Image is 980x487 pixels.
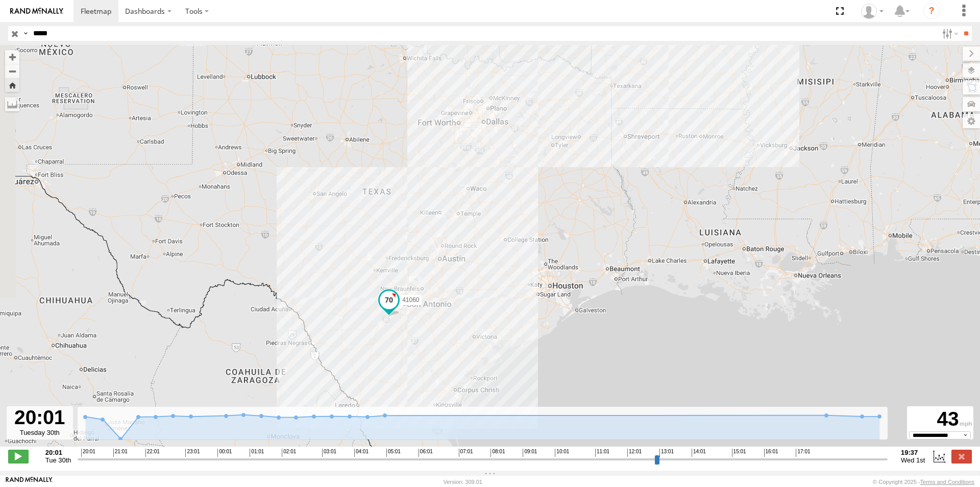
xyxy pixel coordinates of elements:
[5,50,19,64] button: Zoom in
[6,477,53,487] a: Visit our Website
[595,449,609,457] span: 11:01
[5,64,19,78] button: Zoom out
[113,449,128,457] span: 21:01
[951,450,972,463] label: Close
[963,114,980,128] label: Map Settings
[5,97,19,111] label: Measure
[459,449,473,457] span: 07:01
[419,449,433,457] span: 06:01
[692,449,706,457] span: 14:01
[21,26,30,41] label: Search Query
[901,449,925,456] strong: 19:37
[8,450,29,463] label: Play/Stop
[282,449,296,457] span: 02:01
[938,26,960,41] label: Search Filter Options
[81,449,95,457] span: 20:01
[920,479,974,485] a: Terms and Conditions
[185,449,200,457] span: 23:01
[923,3,940,19] i: ?
[909,408,972,431] div: 43
[444,479,482,485] div: Version: 309.01
[45,449,71,456] strong: 20:01
[402,296,419,303] span: 41060
[764,449,778,457] span: 16:01
[555,449,569,457] span: 10:01
[10,8,63,15] img: rand-logo.svg
[5,78,19,92] button: Zoom Home
[873,479,974,485] div: © Copyright 2025 -
[386,449,401,457] span: 05:01
[901,456,925,464] span: Wed 1st Oct 2025
[250,449,264,457] span: 01:01
[523,449,537,457] span: 09:01
[145,449,160,457] span: 22:01
[45,456,71,464] span: Tue 30th Sep 2025
[627,449,642,457] span: 12:01
[659,449,674,457] span: 13:01
[732,449,746,457] span: 15:01
[217,449,232,457] span: 00:01
[796,449,810,457] span: 17:01
[491,449,505,457] span: 08:01
[354,449,369,457] span: 04:01
[322,449,336,457] span: 03:01
[857,4,887,19] div: Miguel Cantu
